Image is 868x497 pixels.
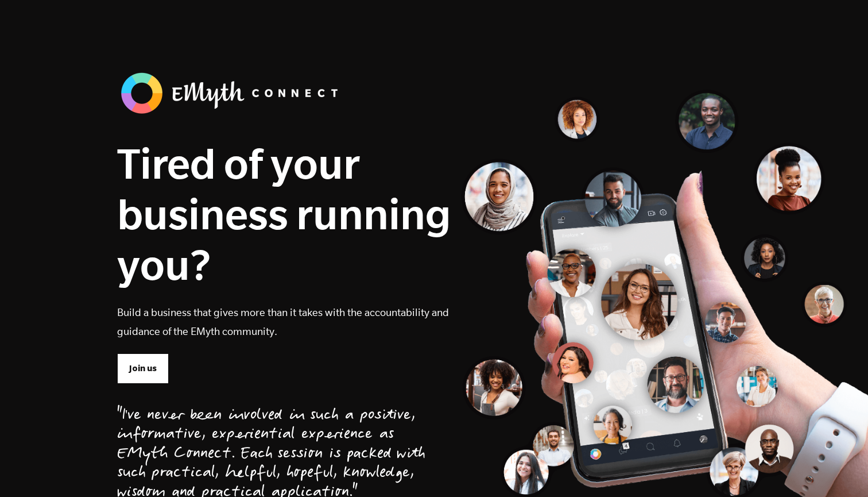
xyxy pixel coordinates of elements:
a: Join us [117,353,169,383]
iframe: Chat Widget [811,442,868,497]
h1: Tired of your business running you? [117,138,451,290]
p: Build a business that gives more than it takes with the accountability and guidance of the EMyth ... [117,303,451,341]
img: banner_logo [117,69,347,117]
span: Join us [129,362,157,375]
